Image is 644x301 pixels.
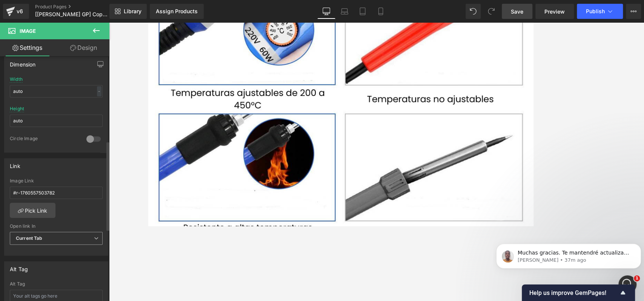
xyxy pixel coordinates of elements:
[56,39,111,56] a: Design
[317,4,335,19] a: Desktop
[10,106,24,111] div: Height
[634,275,640,281] span: 1
[10,203,55,218] a: Pick Link
[10,77,23,82] div: Width
[35,11,108,17] span: [[PERSON_NAME] GP] Copy of Product Page - [DATE] 16:31:06
[10,178,103,184] div: Image Link
[529,289,618,296] span: Help us improve GemPages!
[20,28,36,34] span: Image
[335,4,354,19] a: Laptop
[10,114,103,127] input: auto
[511,8,523,15] span: Save
[10,85,103,97] input: auto
[156,8,198,14] div: Assign Products
[10,187,103,199] input: https://your-shop.myshopify.com
[484,4,499,19] button: Redo
[10,281,103,287] div: Alt Tag
[10,262,28,272] div: Alt Tag
[493,228,644,281] iframe: Intercom notifications message
[15,6,25,16] div: v6
[16,235,43,241] b: Current Tab
[586,8,605,14] span: Publish
[10,159,20,169] div: Link
[372,4,390,19] a: Mobile
[124,8,141,15] span: Library
[10,136,79,144] div: Circle Image
[109,4,147,19] a: New Library
[535,4,574,19] a: Preview
[544,8,565,15] span: Preview
[35,4,122,10] a: Product Pages
[10,224,103,229] div: Open link In
[97,86,101,96] div: -
[3,4,29,19] a: v6
[626,4,641,19] button: More
[529,288,627,297] button: Show survey - Help us improve GemPages!
[618,275,636,293] iframe: Intercom live chat
[466,4,481,19] button: Undo
[577,4,623,19] button: Publish
[10,57,36,68] div: Dimension
[354,4,372,19] a: Tablet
